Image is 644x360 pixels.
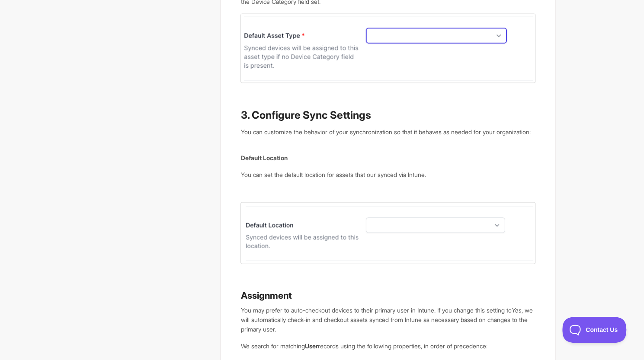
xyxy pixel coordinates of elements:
p: You may prefer to auto-checkout devices to their primary user in Intune. If you change this setti... [240,306,535,334]
strong: User [304,342,317,350]
img: file-SvBw79wAGW.png [240,14,535,83]
p: You can customize the behavior of your synchronization so that it behaves as needed for your orga... [240,127,535,137]
img: file-4aNxbuBVvD.png [240,202,535,265]
h2: 3. Configure Sync Settings [240,108,535,122]
em: Yes [511,306,521,314]
p: You can set the default location for assets that our synced via Intune. [240,170,535,180]
iframe: Toggle Customer Support [562,317,627,343]
p: We search for matching records using the following properties, in order of precedence: [240,341,535,351]
h3: Assignment [240,290,535,302]
b: Default Location [240,154,287,161]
